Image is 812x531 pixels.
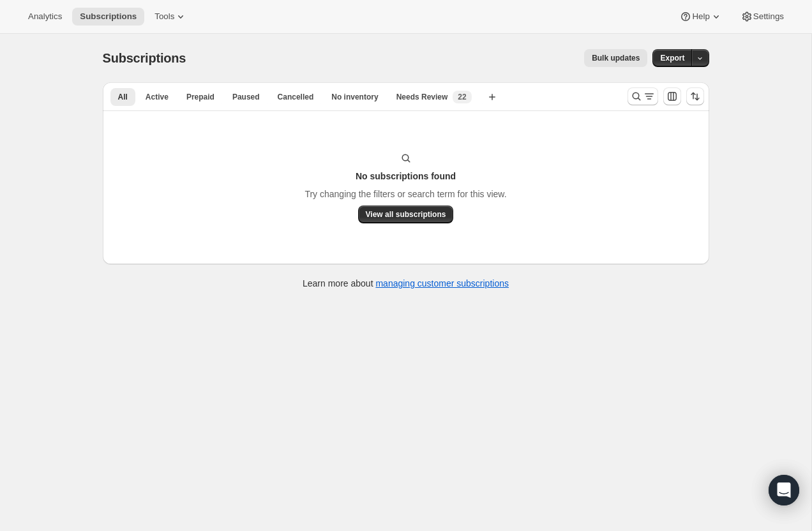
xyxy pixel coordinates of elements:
button: Settings [733,8,792,26]
p: Try changing the filters or search term for this view. [304,188,506,200]
button: Analytics [20,8,70,26]
span: All [118,92,128,102]
button: Sort the results [686,87,704,105]
span: Cancelled [278,92,314,102]
button: Create new view [482,88,502,106]
span: Needs Review [396,92,448,102]
button: Customize table column order and visibility [663,87,681,105]
button: Search and filter results [628,87,658,105]
h3: No subscriptions found [356,170,456,183]
span: Subscriptions [80,11,137,22]
p: Learn more about [303,277,509,290]
span: View all subscriptions [366,209,446,220]
span: Paused [232,92,260,102]
span: Analytics [28,11,62,22]
span: Settings [753,11,784,22]
span: No inventory [331,92,378,102]
span: Help [692,11,709,22]
span: Export [660,53,684,63]
button: Bulk updates [584,49,647,67]
a: managing customer subscriptions [375,278,509,288]
span: Bulk updates [592,53,640,63]
button: Help [672,8,730,26]
div: Open Intercom Messenger [769,475,799,505]
span: 22 [458,92,466,102]
span: Active [146,92,169,102]
span: Subscriptions [103,51,186,65]
button: Tools [147,8,195,26]
button: View all subscriptions [358,206,454,223]
span: Tools [154,11,174,22]
span: Prepaid [186,92,214,102]
button: Export [652,49,692,67]
button: Subscriptions [72,8,144,26]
